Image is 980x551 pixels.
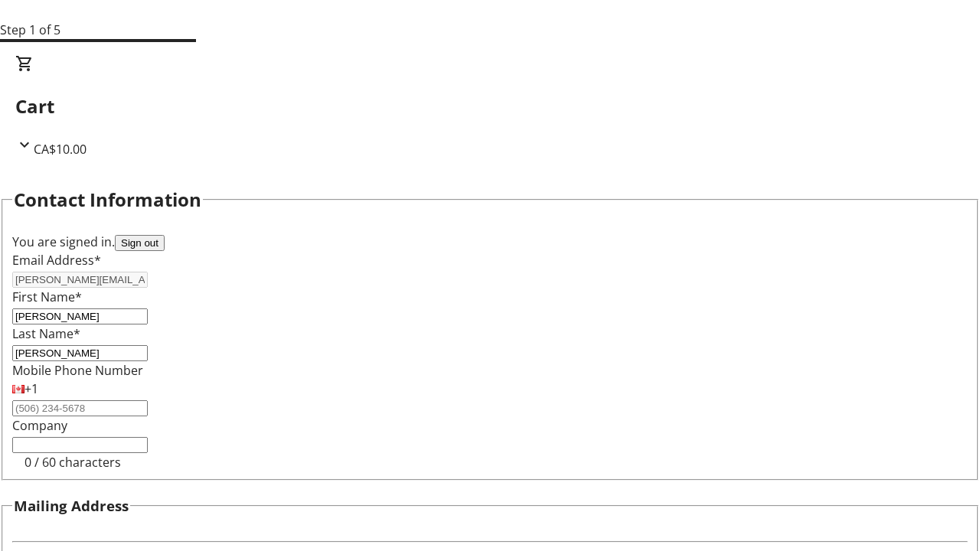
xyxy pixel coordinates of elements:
h2: Cart [15,93,965,120]
label: Last Name* [12,325,80,342]
div: CartCA$10.00 [15,54,965,158]
label: Mobile Phone Number [12,362,143,379]
span: CA$10.00 [34,141,87,158]
label: First Name* [12,289,82,305]
label: Company [12,417,67,434]
tr-character-limit: 0 / 60 characters [24,454,121,471]
button: Sign out [115,235,165,251]
h3: Mailing Address [14,495,129,517]
input: (506) 234-5678 [12,400,148,416]
h2: Contact Information [14,186,201,214]
label: Email Address* [12,252,101,269]
div: You are signed in. [12,233,968,251]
